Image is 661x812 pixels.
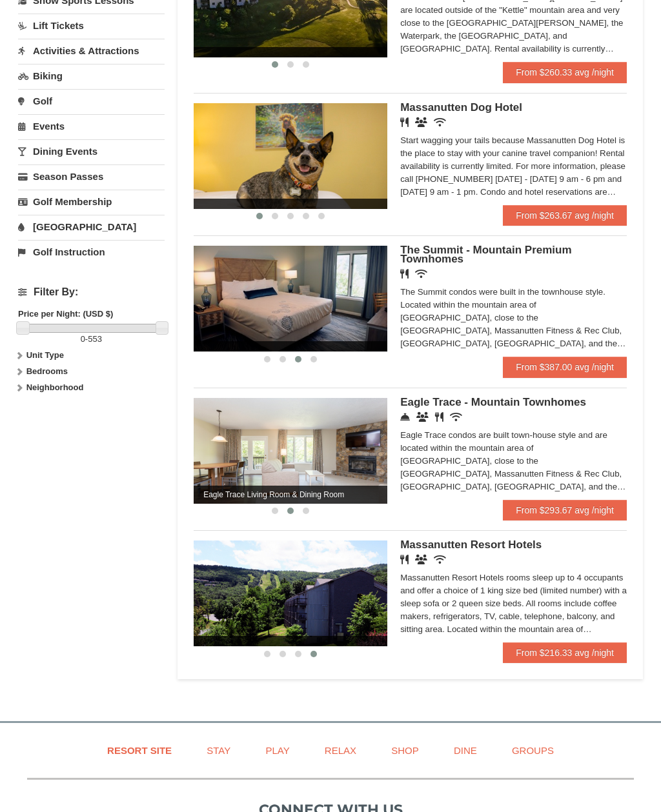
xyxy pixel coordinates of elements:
i: Restaurant [400,117,409,127]
strong: Unit Type [26,350,64,360]
i: Restaurant [435,412,443,422]
span: 553 [88,334,102,344]
a: Golf [18,89,165,113]
a: Events [18,114,165,138]
div: Start wagging your tails because Massanutten Dog Hotel is the place to stay with your canine trav... [400,134,627,199]
a: Biking [18,64,165,88]
i: Banquet Facilities [415,555,427,564]
i: Wireless Internet (free) [415,269,427,279]
i: Conference Facilities [416,412,429,422]
div: Massanutten Resort Hotels rooms sleep up to 4 occupants and offer a choice of 1 king size bed (li... [400,571,627,636]
a: Dine [438,736,493,765]
span: Eagle Trace Living Room & Dining Room [194,486,387,504]
i: Restaurant [400,555,409,564]
i: Wireless Internet (free) [450,412,462,422]
a: Stay [190,736,247,765]
i: Wireless Internet (free) [434,555,446,564]
i: Restaurant [400,269,409,279]
i: Banquet Facilities [415,117,427,127]
h4: Filter By: [18,286,165,298]
strong: Neighborhood [26,382,84,392]
a: Play [249,736,305,765]
a: From $216.33 avg /night [503,642,627,663]
a: From $263.67 avg /night [503,205,627,226]
img: Eagle Trace Living Room & Dining Room [194,398,387,504]
a: Groups [496,736,570,765]
span: 0 [81,334,85,344]
label: - [18,333,165,346]
strong: Price per Night: (USD $) [18,309,113,319]
a: Dining Events [18,139,165,163]
a: Golf Membership [18,190,165,213]
span: Eagle Trace - Mountain Townhomes [400,396,586,408]
div: Eagle Trace condos are built town-house style and are located within the mountain area of [GEOGRA... [400,429,627,493]
a: Activities & Attractions [18,39,165,63]
i: Wireless Internet (free) [434,117,446,127]
strong: Bedrooms [26,366,68,376]
a: From $387.00 avg /night [503,357,627,377]
a: Shop [375,736,435,765]
a: Lift Tickets [18,14,165,37]
a: Relax [309,736,372,765]
a: Golf Instruction [18,240,165,264]
span: Massanutten Resort Hotels [400,539,542,551]
a: Resort Site [91,736,188,765]
i: Concierge Desk [400,412,410,422]
a: From $293.67 avg /night [503,500,627,520]
a: From $260.33 avg /night [503,62,627,83]
a: Season Passes [18,164,165,188]
a: [GEOGRAPHIC_DATA] [18,215,165,239]
div: The Summit condos were built in the townhouse style. Located within the mountain area of [GEOGRAP... [400,286,627,350]
span: The Summit - Mountain Premium Townhomes [400,244,571,265]
span: Massanutten Dog Hotel [400,101,522,114]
